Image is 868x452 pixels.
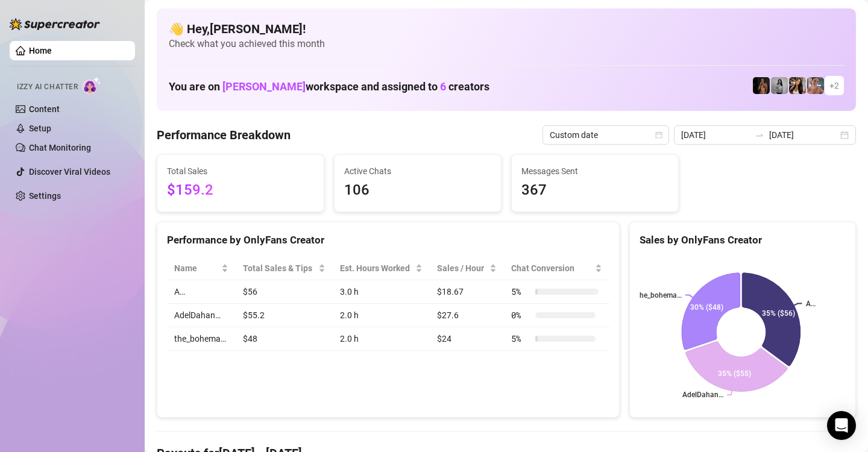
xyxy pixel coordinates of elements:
div: Open Intercom Messenger [827,411,856,440]
th: Sales / Hour [430,257,503,280]
span: Active Chats [344,165,491,178]
h4: Performance Breakdown [157,127,291,143]
span: 5 % [511,332,530,345]
img: AdelDahan [789,77,806,94]
span: calendar [655,131,662,139]
text: the_bohema… [637,291,682,300]
span: 106 [344,179,491,202]
td: AdelDahan… [167,304,236,327]
span: 0 % [511,309,530,322]
span: to [755,130,764,140]
td: $27.6 [430,304,503,327]
span: swap-right [755,130,764,140]
span: Total Sales [167,165,314,178]
th: Chat Conversion [504,257,609,280]
span: $159.2 [167,179,314,202]
th: Total Sales & Tips [236,257,333,280]
span: + 2 [829,79,839,92]
div: Est. Hours Worked [340,262,414,275]
span: Chat Conversion [511,262,593,275]
td: the_bohema… [167,327,236,351]
span: 367 [521,179,668,202]
td: A… [167,280,236,304]
span: Izzy AI Chatter [17,81,78,93]
td: $56 [236,280,333,304]
div: Performance by OnlyFans Creator [167,232,609,248]
h1: You are on workspace and assigned to creators [169,80,489,93]
th: Name [167,257,236,280]
a: Home [29,46,52,55]
span: Custom date [550,126,662,144]
span: Total Sales & Tips [243,262,316,275]
a: Settings [29,191,61,201]
img: logo-BBDzfeDw.svg [10,18,100,30]
text: A… [806,300,816,308]
td: 2.0 h [333,327,430,351]
td: $55.2 [236,304,333,327]
text: AdelDahan… [682,391,723,399]
span: Messages Sent [521,165,668,178]
a: Content [29,104,60,114]
td: $24 [430,327,503,351]
a: Chat Monitoring [29,143,91,152]
td: 2.0 h [333,304,430,327]
img: AI Chatter [83,77,101,94]
a: Setup [29,124,51,133]
h4: 👋 Hey, [PERSON_NAME] ! [169,20,844,37]
span: Sales / Hour [437,262,486,275]
span: 5 % [511,285,530,298]
a: Discover Viral Videos [29,167,110,177]
input: Start date [681,128,750,142]
img: the_bohema [753,77,770,94]
span: Name [174,262,219,275]
td: $18.67 [430,280,503,304]
div: Sales by OnlyFans Creator [640,232,846,248]
span: Check what you achieved this month [169,37,844,51]
img: A [771,77,788,94]
td: 3.0 h [333,280,430,304]
td: $48 [236,327,333,351]
span: [PERSON_NAME] [222,80,306,93]
span: 6 [440,80,446,93]
img: Yarden [807,77,824,94]
input: End date [769,128,838,142]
